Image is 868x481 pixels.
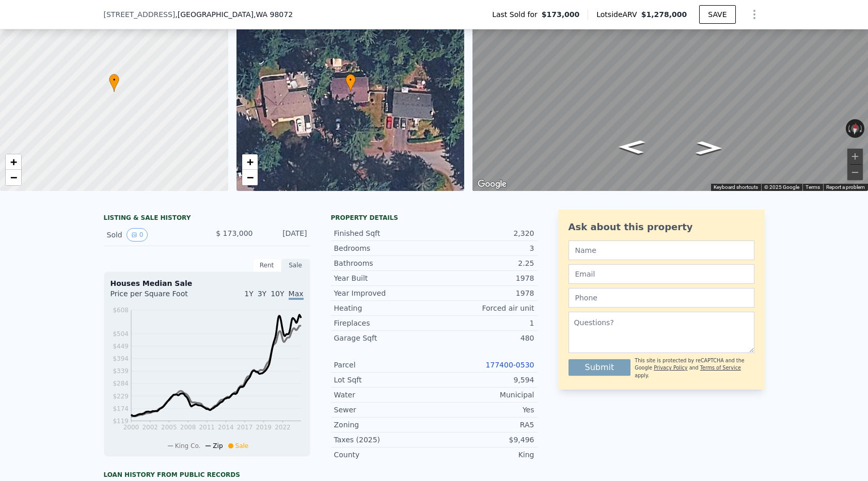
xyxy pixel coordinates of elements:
[641,10,687,19] span: $1,278,000
[10,171,17,184] span: −
[104,471,310,479] div: Loan history from public records
[10,155,17,168] span: +
[334,333,434,343] div: Garage Sqft
[216,229,252,237] span: $ 173,000
[258,290,266,298] span: 3Y
[434,258,534,268] div: 2.25
[654,365,687,371] a: Privacy Policy
[434,333,534,343] div: 480
[235,442,249,450] span: Sale
[569,220,754,234] div: Ask about this property
[434,420,534,430] div: RA5
[104,9,176,20] span: [STREET_ADDRESS]
[434,375,534,385] div: 9,594
[434,243,534,253] div: 3
[175,442,201,450] span: King Co.
[434,288,534,298] div: 1978
[334,243,434,253] div: Bedrooms
[714,184,758,191] button: Keyboard shortcuts
[434,405,534,415] div: Yes
[334,303,434,313] div: Heating
[475,178,509,191] img: Google
[334,360,434,370] div: Parcel
[331,214,538,222] div: Property details
[161,424,177,431] tspan: 2005
[699,5,735,24] button: SAVE
[261,228,307,242] div: [DATE]
[113,343,129,350] tspan: $449
[859,119,865,138] button: Rotate clockwise
[434,303,534,313] div: Forced air unit
[334,420,434,430] div: Zoning
[256,424,272,431] tspan: 2019
[569,241,754,260] input: Name
[142,424,158,431] tspan: 2002
[242,154,258,170] a: Zoom in
[252,259,281,272] div: Rent
[113,393,129,400] tspan: $229
[254,10,293,19] span: , WA 98072
[6,154,21,170] a: Zoom in
[846,119,851,138] button: Rotate counterclockwise
[334,288,434,298] div: Year Improved
[744,4,765,25] button: Show Options
[434,273,534,283] div: 1978
[107,228,199,242] div: Sold
[334,318,434,328] div: Fireplaces
[847,149,863,164] button: Zoom in
[113,307,129,314] tspan: $608
[113,355,129,362] tspan: $394
[244,290,253,298] span: 1Y
[180,424,196,431] tspan: 2008
[569,359,631,376] button: Submit
[218,424,234,431] tspan: 2014
[275,424,291,431] tspan: 2022
[685,138,734,158] path: Go East, NE 167th St
[111,278,304,288] div: Houses Median Sale
[485,361,534,369] a: 177400-0530
[109,74,119,92] div: •
[246,171,253,184] span: −
[434,435,534,445] div: $9,496
[213,442,223,450] span: Zip
[806,184,820,190] a: Terms
[113,367,129,375] tspan: $339
[109,75,119,85] span: •
[199,424,215,431] tspan: 2011
[289,290,304,300] span: Max
[334,375,434,385] div: Lot Sqft
[236,424,252,431] tspan: 2017
[434,390,534,400] div: Municipal
[434,450,534,460] div: King
[334,405,434,415] div: Sewer
[334,273,434,283] div: Year Built
[127,228,148,242] button: View historical data
[175,9,293,20] span: , [GEOGRAPHIC_DATA]
[607,137,656,157] path: Go West, NE 167th St
[492,9,542,20] span: Last Sold for
[635,357,754,379] div: This site is protected by reCAPTCHA and the Google and apply.
[113,380,129,387] tspan: $284
[334,435,434,445] div: Taxes (2025)
[113,418,129,425] tspan: $119
[242,170,258,185] a: Zoom out
[6,170,21,185] a: Zoom out
[700,365,741,371] a: Terms of Service
[281,259,310,272] div: Sale
[847,165,863,180] button: Zoom out
[434,228,534,238] div: 2,320
[113,405,129,412] tspan: $174
[123,424,139,431] tspan: 2000
[569,288,754,308] input: Phone
[334,228,434,238] div: Finished Sqft
[334,450,434,460] div: County
[826,184,865,190] a: Report a problem
[345,74,356,92] div: •
[334,258,434,268] div: Bathrooms
[345,75,356,85] span: •
[475,178,509,191] a: Open this area in Google Maps (opens a new window)
[569,264,754,284] input: Email
[434,318,534,328] div: 1
[111,288,207,305] div: Price per Square Foot
[113,330,129,338] tspan: $504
